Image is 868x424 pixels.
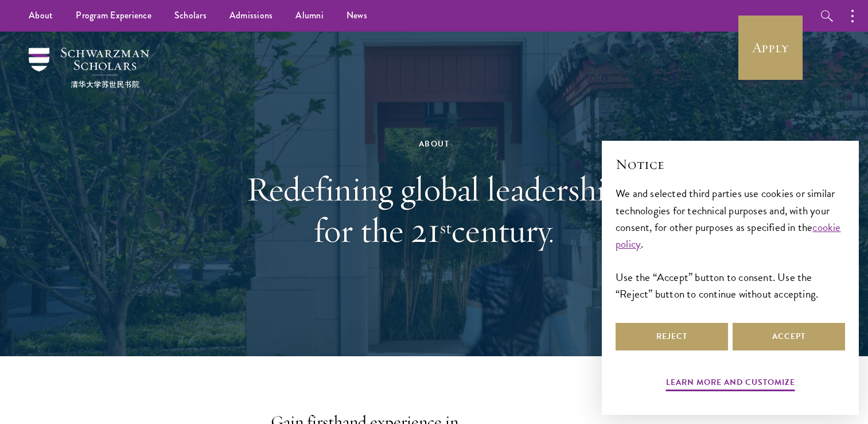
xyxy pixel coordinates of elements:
h1: Redefining global leadership for the 21 century. [236,168,632,251]
a: Apply [738,16,803,80]
button: Accept [733,323,845,350]
h2: Notice [616,155,845,174]
a: cookie policy [616,219,841,252]
button: Reject [616,323,728,350]
img: Schwarzman Scholars [29,48,149,88]
sup: st [440,217,451,238]
button: Learn more and customize [666,375,795,393]
div: About [236,137,632,151]
div: We and selected third parties use cookies or similar technologies for technical purposes and, wit... [616,185,845,302]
